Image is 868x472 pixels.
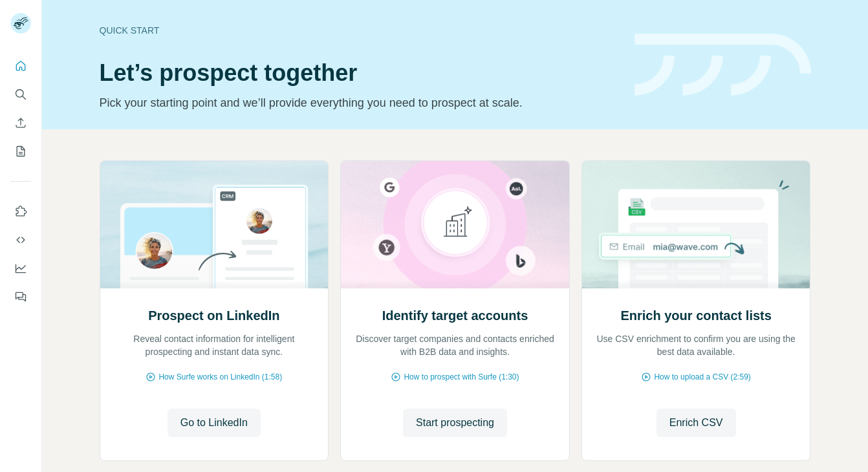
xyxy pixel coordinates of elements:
img: Identify target accounts [340,161,570,288]
h2: Enrich your contact lists [620,306,771,325]
button: Dashboard [10,257,31,280]
button: Use Surfe on LinkedIn [10,200,31,223]
img: Enrich your contact lists [581,161,811,288]
button: Feedback [10,285,31,308]
p: Pick your starting point and we’ll provide everything you need to prospect at scale. [100,94,619,112]
img: Prospect on LinkedIn [100,161,329,288]
button: Go to LinkedIn [168,409,261,437]
button: Enrich CSV [10,111,31,134]
h2: Identify target accounts [382,306,528,325]
span: How to upload a CSV (2:59) [654,371,750,383]
h2: Prospect on LinkedIn [148,306,279,325]
button: My lists [10,140,31,163]
p: Reveal contact information for intelligent prospecting and instant data sync. [113,332,316,358]
button: Enrich CSV [656,409,736,437]
span: Start prospecting [416,415,494,431]
button: Start prospecting [403,409,507,437]
p: Use CSV enrichment to confirm you are using the best data available. [595,332,797,358]
p: Discover target companies and contacts enriched with B2B data and insights. [354,332,556,358]
span: Go to LinkedIn [180,415,248,431]
button: Use Surfe API [10,228,31,252]
span: Enrich CSV [669,415,723,431]
button: Search [10,83,31,106]
span: How Surfe works on LinkedIn (1:58) [158,371,282,383]
img: banner [635,34,811,96]
div: Quick start [100,24,619,37]
h1: Let’s prospect together [100,60,619,86]
button: Quick start [10,54,31,78]
span: How to prospect with Surfe (1:30) [404,371,519,383]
